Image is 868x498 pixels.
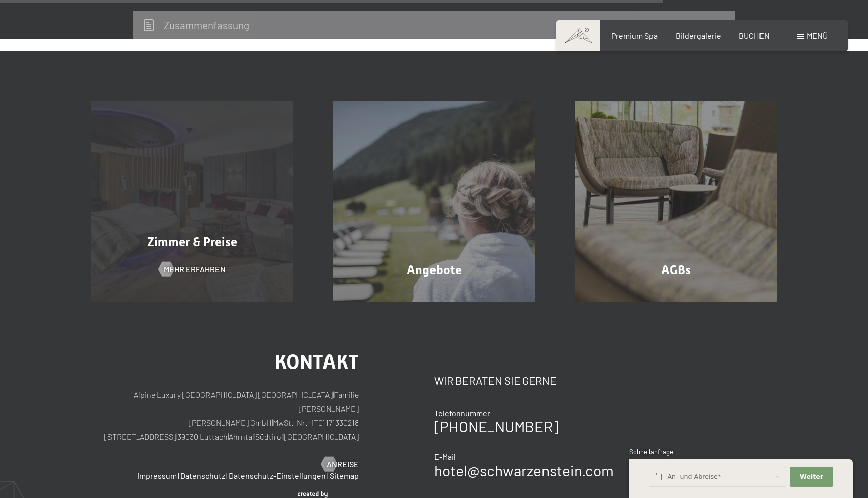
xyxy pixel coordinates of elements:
[313,101,555,303] a: Buchung Angebote
[333,390,334,399] span: |
[327,471,329,480] span: |
[229,471,326,480] a: Datenschutz-Einstellungen
[137,471,177,480] a: Impressum
[807,31,828,40] span: Menü
[178,471,179,480] span: |
[434,408,490,418] span: Telefonnummer
[226,471,228,480] span: |
[272,418,273,427] span: |
[661,263,691,277] span: AGBs
[180,471,225,480] a: Datenschutz
[164,19,249,31] h2: Zusammen­fassung
[676,31,721,40] a: Bildergalerie
[330,471,359,480] a: Sitemap
[434,452,456,461] span: E-Mail
[434,417,558,435] a: [PHONE_NUMBER]
[164,264,226,275] span: Mehr erfahren
[275,350,359,374] span: Kontakt
[283,432,284,441] span: |
[555,101,797,303] a: Buchung AGBs
[228,432,229,441] span: |
[327,459,359,470] span: Anreise
[800,472,823,481] span: Weiter
[790,467,833,487] button: Weiter
[434,461,614,479] a: hotel@schwarzenstein.com
[147,235,237,250] span: Zimmer & Preise
[254,432,255,441] span: |
[611,31,658,40] a: Premium Spa
[91,388,359,444] p: Alpine Luxury [GEOGRAPHIC_DATA] [GEOGRAPHIC_DATA] Familie [PERSON_NAME] [PERSON_NAME] GmbH MwSt.-...
[71,101,313,303] a: Buchung Zimmer & Preise Mehr erfahren
[434,374,556,387] span: Wir beraten Sie gerne
[321,459,359,470] a: Anreise
[629,448,673,456] span: Schnellanfrage
[407,263,462,277] span: Angebote
[176,432,177,441] span: |
[739,31,770,40] a: BUCHEN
